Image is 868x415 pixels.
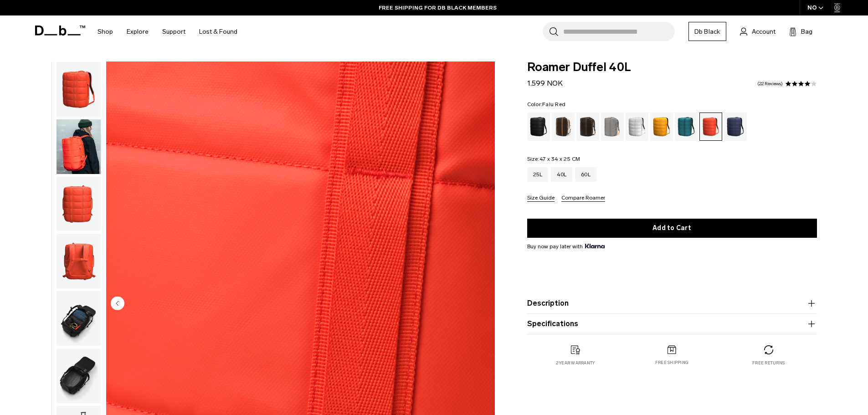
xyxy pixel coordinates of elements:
button: Description [527,298,817,309]
button: Add to Cart [527,219,817,238]
span: Buy now pay later with [527,242,605,251]
a: Shop [98,15,113,48]
a: Black Out [527,113,550,141]
img: Roamer Duffel 40L Falu Red [56,62,101,117]
p: 2 year warranty [556,360,595,366]
button: Compare Roamer [561,195,605,202]
a: Blue Hour [724,113,747,141]
a: Midnight Teal [675,113,698,141]
a: 22 reviews [757,82,783,86]
img: Roamer Duffel 40L Falu Red [56,177,101,231]
span: Falu Red [542,101,565,108]
a: Parhelion Orange [650,113,673,141]
legend: Color: [527,102,566,107]
a: Account [740,26,776,37]
button: Roamer Duffel 40L Falu Red [56,291,101,346]
p: Free returns [752,360,785,366]
a: Explore [127,15,149,48]
a: Lost & Found [199,15,237,48]
a: Espresso [576,113,599,141]
a: 25L [527,167,549,182]
img: Roamer Duffel 40L Falu Red [56,119,101,174]
nav: Main Navigation [91,15,244,48]
button: Specifications [527,318,817,329]
a: FREE SHIPPING FOR DB BLACK MEMBERS [379,4,497,12]
a: Db Black [688,22,726,41]
span: Account [752,27,776,36]
button: Roamer Duffel 40L Falu Red [56,233,101,289]
img: Roamer Duffel 40L Falu Red [56,291,101,346]
a: Cappuccino [552,113,575,141]
span: 1.599 NOK [527,79,563,87]
p: Free shipping [655,359,688,366]
button: Bag [789,26,812,37]
span: 47 x 34 x 25 CM [539,156,580,162]
a: 60L [575,167,596,182]
button: Roamer Duffel 40L Falu Red [56,119,101,174]
legend: Size: [527,156,580,162]
a: Sand Grey [601,113,624,141]
img: {"height" => 20, "alt" => "Klarna"} [585,244,605,248]
a: White Out [626,113,648,141]
img: Roamer Duffel 40L Falu Red [56,348,101,403]
a: Falu Red [699,113,722,141]
button: Roamer Duffel 40L Falu Red [56,176,101,232]
img: Roamer Duffel 40L Falu Red [56,234,101,288]
span: Bag [801,27,812,36]
a: 40L [551,167,572,182]
a: Support [162,15,185,48]
button: Roamer Duffel 40L Falu Red [56,61,101,117]
button: Roamer Duffel 40L Falu Red [56,348,101,404]
span: Roamer Duffel 40L [527,61,817,73]
button: Size Guide [527,195,555,202]
button: Previous slide [111,296,124,312]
